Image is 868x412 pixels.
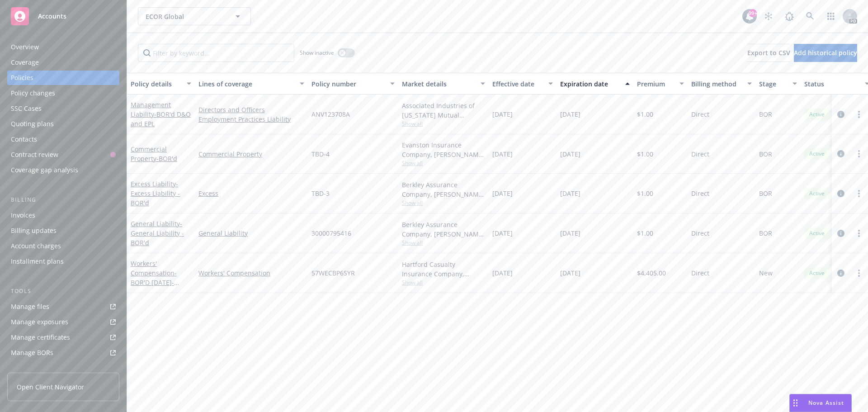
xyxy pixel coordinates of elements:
span: - BOR'd D&O and EPL [131,110,191,128]
span: Accounts [38,13,66,20]
a: circleInformation [835,268,846,279]
a: Manage exposures [7,315,119,329]
div: Status [804,79,859,89]
div: Manage files [11,299,49,314]
button: ECOR Global [138,7,251,25]
a: Contacts [7,132,119,147]
span: [DATE] [560,189,580,198]
a: Coverage gap analysis [7,163,119,177]
a: Workers' Compensation [131,259,185,296]
div: Contract review [11,147,58,162]
a: Directors and Officers [198,105,304,114]
div: Expiration date [560,79,620,89]
button: Expiration date [557,73,633,95]
a: Switch app [822,7,840,25]
span: Show all [402,239,485,246]
a: Manage certificates [7,330,119,345]
div: Associated Industries of [US_STATE] Mutual Insurance Company, Associated Industries of MA Mut Ins... [402,101,485,120]
div: Berkley Assurance Company, [PERSON_NAME] Corporation, RT Specialty Insurance Services, LLC (RSG S... [402,180,485,199]
a: more [854,268,864,279]
a: Installment plans [7,254,119,269]
button: Billing method [688,73,755,95]
span: Active [808,269,826,277]
span: [DATE] [492,189,513,198]
a: Coverage [7,55,119,70]
span: BOR [759,149,772,159]
div: Manage BORs [11,346,53,360]
a: Accounts [7,4,119,29]
div: Premium [637,79,674,89]
a: Manage files [7,299,119,314]
span: $1.00 [637,149,653,159]
div: Summary of insurance [11,361,80,375]
span: Add historical policy [794,48,857,57]
a: Commercial Property [131,145,177,163]
div: Billing method [691,79,742,89]
button: Lines of coverage [195,73,308,95]
span: Show all [402,159,485,167]
div: Effective date [492,79,543,89]
span: Export to CSV [747,48,790,57]
a: Excess [198,189,304,198]
div: Invoices [11,208,35,223]
a: Employment Practices Liability [198,114,304,124]
span: New [759,268,773,278]
div: Manage exposures [11,315,68,329]
span: [DATE] [492,268,513,278]
button: Nova Assist [789,394,852,412]
span: Direct [691,189,709,198]
span: BOR [759,109,772,119]
span: [DATE] [560,228,580,238]
div: Billing [7,195,119,204]
div: Drag to move [790,394,801,412]
a: more [854,109,864,120]
div: Quoting plans [11,117,54,131]
div: Billing updates [11,223,57,238]
div: Manage certificates [11,330,70,345]
button: Export to CSV [747,44,790,62]
a: Summary of insurance [7,361,119,375]
button: Premium [633,73,688,95]
span: [DATE] [560,268,580,278]
span: Show all [402,199,485,207]
a: Policies [7,71,119,85]
div: SSC Cases [11,101,42,116]
div: Evanston Insurance Company, [PERSON_NAME] Insurance, RT Specialty Insurance Services, LLC (RSG Sp... [402,140,485,159]
a: Invoices [7,208,119,223]
span: ECOR Global [146,12,224,21]
span: Active [808,229,826,237]
span: [DATE] [492,149,513,159]
button: Add historical policy [794,44,857,62]
span: - General Liability - BOR'd [131,219,184,247]
span: TBD-3 [311,189,330,198]
button: Policy details [127,73,195,95]
span: BOR [759,228,772,238]
span: - BOR'D [DATE]-[DATE] WC - C/RW [131,269,185,296]
span: Direct [691,109,709,119]
a: circleInformation [835,228,846,239]
span: Active [808,150,826,158]
a: circleInformation [835,148,846,159]
a: Manage BORs [7,346,119,360]
div: Tools [7,287,119,296]
span: $1.00 [637,109,653,119]
div: Lines of coverage [198,79,294,89]
span: Show all [402,120,485,128]
a: Billing updates [7,223,119,238]
input: Filter by keyword... [138,44,294,62]
a: Account charges [7,239,119,253]
div: Market details [402,79,475,89]
a: Report a Bug [780,7,798,25]
span: [DATE] [560,109,580,119]
a: Policy changes [7,86,119,100]
span: Direct [691,228,709,238]
button: Effective date [489,73,557,95]
span: [DATE] [492,109,513,119]
span: $4,405.00 [637,268,666,278]
a: more [854,228,864,239]
span: ANV123708A [311,109,350,119]
span: Show inactive [300,49,334,57]
span: BOR [759,189,772,198]
span: Show all [402,279,485,286]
